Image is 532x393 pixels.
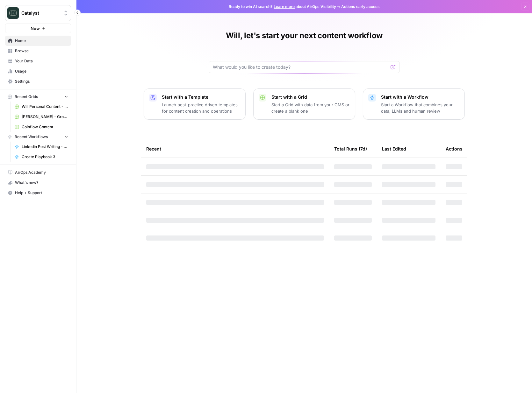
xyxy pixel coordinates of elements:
[5,178,71,188] button: What's new?
[12,122,71,132] a: Coinflow Content
[229,4,336,10] span: Ready to win AI search? about AirOps Visibility
[12,112,71,122] a: [PERSON_NAME] - Ground Content - [DATE]
[5,167,71,178] a: AirOps Academy
[334,140,367,158] div: Total Runs (7d)
[341,4,380,10] span: Actions early access
[381,94,459,100] p: Start with a Workflow
[15,48,68,54] span: Browse
[226,31,383,41] h1: Will, let's start your next content workflow
[5,46,71,56] a: Browse
[253,88,355,120] button: Start with a GridStart a Grid with data from your CMS or create a blank one
[12,102,71,112] a: Will Personal Content - [DATE]
[22,124,68,130] span: Coinflow Content
[15,134,48,140] span: Recent Workflows
[162,94,240,100] p: Start with a Template
[22,144,68,150] span: Linkedin Post Writing - [DATE]
[213,64,388,70] input: What would you like to create today?
[381,102,459,114] p: Start a Workflow that combines your data, LLMs and human review
[146,140,324,158] div: Recent
[363,88,465,120] button: Start with a WorkflowStart a Workflow that combines your data, LLMs and human review
[271,94,350,100] p: Start with a Grid
[15,79,68,84] span: Settings
[12,142,71,152] a: Linkedin Post Writing - [DATE]
[15,38,68,44] span: Home
[5,36,71,46] a: Home
[5,92,71,102] button: Recent Grids
[21,10,60,16] span: Catalyst
[12,152,71,162] a: Create Playbook 3
[22,114,68,120] span: [PERSON_NAME] - Ground Content - [DATE]
[382,140,406,158] div: Last Edited
[15,94,38,100] span: Recent Grids
[5,56,71,66] a: Your Data
[446,140,463,158] div: Actions
[5,132,71,142] button: Recent Workflows
[162,102,240,114] p: Launch best-practice driven templates for content creation and operations
[7,7,19,19] img: Catalyst Logo
[5,178,71,187] div: What's new?
[5,188,71,198] button: Help + Support
[5,5,71,21] button: Workspace: Catalyst
[274,4,295,9] a: Learn more
[22,154,68,160] span: Create Playbook 3
[31,25,40,32] span: New
[271,102,350,114] p: Start a Grid with data from your CMS or create a blank one
[5,66,71,76] a: Usage
[5,76,71,87] a: Settings
[15,58,68,64] span: Your Data
[144,88,246,120] button: Start with a TemplateLaunch best-practice driven templates for content creation and operations
[5,24,71,33] button: New
[15,68,68,74] span: Usage
[15,170,68,175] span: AirOps Academy
[15,190,68,196] span: Help + Support
[22,104,68,109] span: Will Personal Content - [DATE]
